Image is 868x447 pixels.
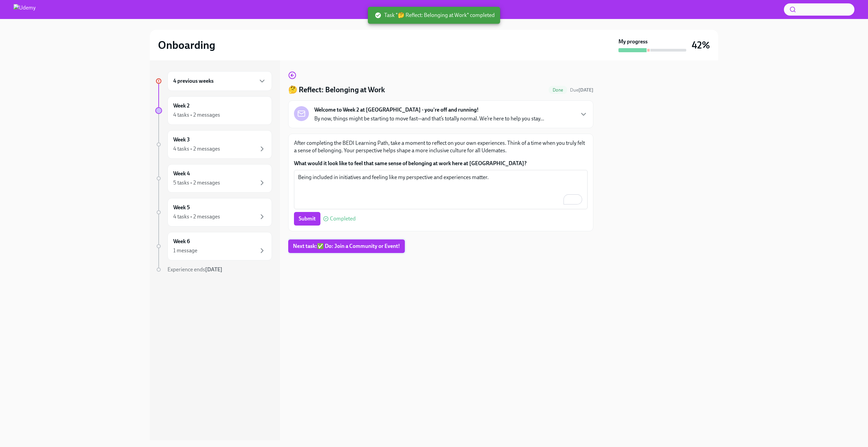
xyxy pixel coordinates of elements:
a: Week 24 tasks • 2 messages [155,96,272,125]
div: 4 tasks • 2 messages [173,145,220,153]
h6: Week 2 [173,102,190,110]
h6: Week 3 [173,136,190,143]
span: Experience ends [167,266,222,273]
p: By now, things might be starting to move fast—and that’s totally normal. We’re here to help you s... [314,115,544,122]
a: Week 61 message [155,232,272,260]
span: Task "🤔 Reflect: Belonging at Work" completed [375,12,495,19]
p: After completing the BEDI Learning Path, take a moment to reflect on your own experiences. Think ... [294,139,588,154]
h6: Week 4 [173,170,190,177]
strong: [DATE] [578,87,593,93]
div: 5 tasks • 2 messages [173,179,220,187]
a: Week 34 tasks • 2 messages [155,130,272,159]
div: 1 message [173,247,197,254]
span: Completed [330,216,356,221]
strong: My progress [618,38,648,45]
h6: 4 previous weeks [173,77,214,85]
strong: Welcome to Week 2 at [GEOGRAPHIC_DATA] - you're off and running! [314,106,479,114]
a: Week 45 tasks • 2 messages [155,164,272,193]
span: Due [570,87,593,93]
img: Udemy [14,4,36,15]
div: 4 tasks • 2 messages [173,111,220,119]
a: Week 54 tasks • 2 messages [155,198,272,227]
strong: [DATE] [205,266,222,273]
span: Done [549,88,567,93]
label: What would it look like to feel that same sense of belonging at work here at [GEOGRAPHIC_DATA]? [294,160,588,167]
span: Next task : ✅ Do: Join a Community or Event! [293,243,400,250]
h4: 🤔 Reflect: Belonging at Work [288,85,385,95]
button: Next task:✅ Do: Join a Community or Event! [288,239,405,253]
h6: Week 6 [173,238,190,245]
h3: 42% [692,39,710,51]
div: 4 previous weeks [167,71,272,91]
h2: Onboarding [158,38,215,52]
h6: Week 5 [173,204,190,211]
span: Submit [299,215,316,222]
span: September 6th, 2025 11:00 [570,87,593,93]
div: 4 tasks • 2 messages [173,213,220,220]
button: Submit [294,212,320,226]
textarea: To enrich screen reader interactions, please activate Accessibility in Grammarly extension settings [298,173,584,206]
